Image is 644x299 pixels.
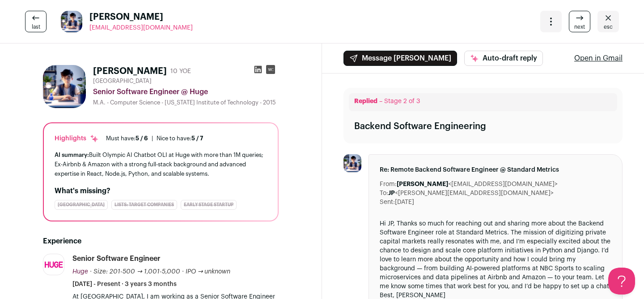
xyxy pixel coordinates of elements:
span: AI summary: [55,152,89,158]
ul: | [106,135,203,142]
span: Stage 2 of 3 [384,98,420,104]
b: [PERSON_NAME] [397,181,448,187]
span: · [182,267,184,276]
div: M.A. - Computer Science - [US_STATE] Institute of Technology - 2015 [93,99,279,106]
div: [GEOGRAPHIC_DATA] [55,200,108,210]
b: JP [388,190,395,196]
div: Built Olympic AI Chatbot OLI at Huge with more than 1M queries; Ex-Airbnb & Amazon with a strong ... [55,150,267,178]
dt: To: [380,189,388,198]
button: Auto-draft reply [464,51,543,66]
div: Must have: [106,135,148,142]
img: 66ae8add0e7b674fdd0fcdc3794c520e89e329d6e022f6096a76bf14a105be88.jpg [61,11,82,32]
span: – [379,98,382,104]
span: 5 / 7 [191,135,203,141]
div: Senior Software Engineer @ Huge [93,87,279,97]
a: last [25,11,47,32]
img: b605a805e6a8a792c94f1daa9d5f08cbb81eda6896ec629972a3aed64ca21614.jpg [43,260,64,269]
img: 66ae8add0e7b674fdd0fcdc3794c520e89e329d6e022f6096a76bf14a105be88.jpg [43,65,86,108]
span: Re: Remote Backend Software Engineer @ Standard Metrics [380,165,611,174]
a: Open in Gmail [574,53,623,64]
span: 5 / 6 [136,135,148,141]
div: Early Stage Startup [181,200,237,210]
dd: [DATE] [395,198,414,207]
div: Lists: Target Companies [111,200,177,210]
span: [DATE] - Present · 3 years 3 months [72,280,177,289]
dt: From: [380,180,397,189]
h2: Experience [43,236,279,247]
button: Message [PERSON_NAME] [343,51,457,66]
div: Senior Software Engineer [72,254,161,264]
img: 66ae8add0e7b674fdd0fcdc3794c520e89e329d6e022f6096a76bf14a105be88.jpg [343,154,361,172]
dt: Sent: [380,198,395,207]
span: [GEOGRAPHIC_DATA] [93,78,152,85]
span: [PERSON_NAME] [89,11,193,23]
div: Backend Software Engineering [354,120,486,133]
a: [EMAIL_ADDRESS][DOMAIN_NAME] [89,23,193,32]
div: 10 YOE [170,67,191,76]
div: Highlights [55,134,99,143]
span: [EMAIL_ADDRESS][DOMAIN_NAME] [89,25,193,31]
dd: <[EMAIL_ADDRESS][DOMAIN_NAME]> [397,180,558,189]
span: esc [604,23,613,30]
iframe: Help Scout Beacon - Open [608,268,635,295]
span: next [574,23,585,30]
h2: What's missing? [55,186,267,196]
div: Nice to have: [157,135,203,142]
span: Huge [72,269,88,275]
dd: <[PERSON_NAME][EMAIL_ADDRESS][DOMAIN_NAME]> [388,189,554,198]
span: last [32,23,40,30]
h1: [PERSON_NAME] [93,65,167,78]
button: Open dropdown [540,11,562,32]
a: next [569,11,590,32]
a: Close [597,11,619,32]
span: Replied [354,98,377,104]
span: IPO → unknown [186,269,231,275]
span: · Size: 201-500 → 1,001-5,000 [90,269,180,275]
